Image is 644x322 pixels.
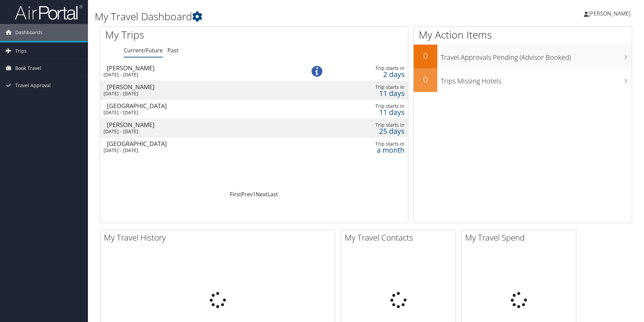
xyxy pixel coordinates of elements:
[15,60,41,77] span: Book Travel
[414,45,632,68] a: 0Travel Approvals Pending (Advisor Booked)
[253,191,256,198] a: 1
[345,232,456,243] h2: My Travel Contacts
[341,90,405,96] div: 11 days
[341,71,405,77] div: 2 days
[589,10,630,17] span: [PERSON_NAME]
[103,147,289,153] div: [DATE] - [DATE]
[107,65,293,71] div: [PERSON_NAME]
[107,84,293,90] div: [PERSON_NAME]
[312,66,322,77] img: alert-flat-solid-info.png
[341,122,405,128] div: Trip starts in
[341,84,405,90] div: Trip starts in
[107,122,293,128] div: [PERSON_NAME]
[341,141,405,147] div: Trip starts in
[124,47,163,54] a: Current/Future
[341,147,405,153] div: a month
[103,128,289,134] div: [DATE] - [DATE]
[414,68,632,92] a: 0Trips Missing Hotels
[107,103,293,109] div: [GEOGRAPHIC_DATA]
[465,232,576,243] h2: My Travel Spend
[230,191,241,198] a: First
[15,77,51,94] span: Travel Approval
[103,109,289,116] div: [DATE] - [DATE]
[341,103,405,109] div: Trip starts in
[103,72,289,78] div: [DATE] - [DATE]
[105,28,275,42] h1: My Trips
[414,74,437,85] h2: 0
[15,24,43,41] span: Dashboards
[584,3,637,24] a: [PERSON_NAME]
[341,65,405,71] div: Trip starts in
[241,191,253,198] a: Prev
[167,47,179,54] a: Past
[256,191,268,198] a: Next
[104,232,335,243] h2: My Travel History
[95,9,456,24] h1: My Travel Dashboard
[414,28,632,42] h1: My Action Items
[441,49,632,62] h3: Travel Approvals Pending (Advisor Booked)
[15,4,83,20] img: airportal-logo.png
[341,109,405,115] div: 11 days
[441,73,632,86] h3: Trips Missing Hotels
[107,141,293,147] div: [GEOGRAPHIC_DATA]
[414,50,437,61] h2: 0
[268,191,278,198] a: Last
[15,43,27,59] span: Trips
[103,91,289,97] div: [DATE] - [DATE]
[341,128,405,134] div: 25 days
